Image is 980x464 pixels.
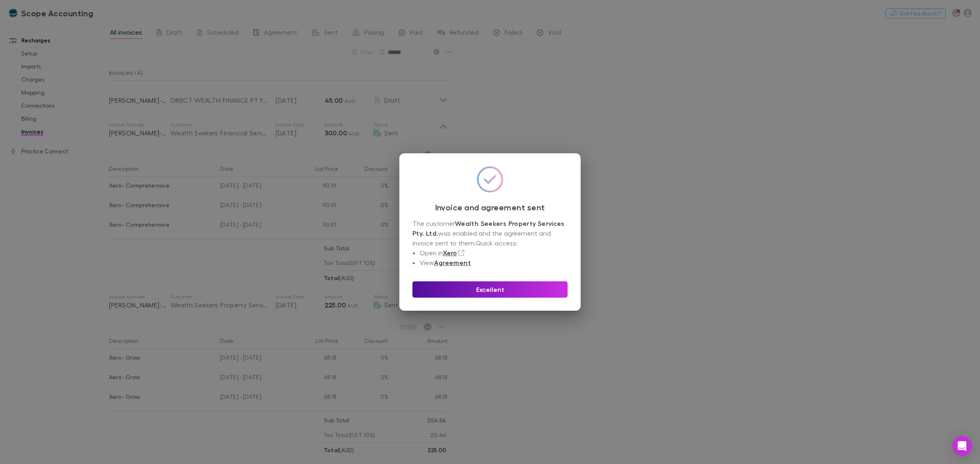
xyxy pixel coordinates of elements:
a: Agreement [434,259,471,267]
div: Open Intercom Messenger [952,436,972,456]
img: GradientCheckmarkIcon.svg [477,166,503,192]
a: Xero [443,249,457,257]
li: Open in [420,248,568,258]
strong: Wealth Seekers Property Services Pty. Ltd. [412,219,566,237]
div: The customer was enabled and the agreement and invoice sent to them. Quick access: [412,219,568,267]
h3: Invoice and agreement sent [412,202,568,212]
li: View [420,258,568,267]
button: Excellent [412,281,568,298]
